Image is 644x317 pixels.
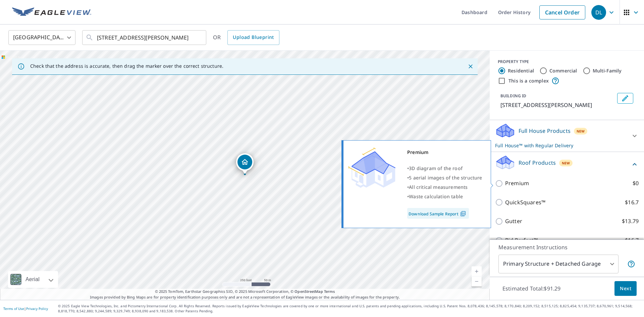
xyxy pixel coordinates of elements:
[236,153,254,174] div: Dropped pin, building 1, Residential property, 84 Marlow St Cranston, RI 02920
[498,243,635,251] p: Measurement Instructions
[233,33,274,42] span: Upload Blueprint
[3,306,24,311] a: Terms of Use
[409,184,468,190] span: All critical measurements
[500,93,526,99] p: BUILDING ID
[466,62,475,71] button: Close
[459,211,468,217] img: Pdf Icon
[614,281,637,296] button: Next
[620,284,631,293] span: Next
[508,67,534,74] label: Residential
[58,304,641,314] p: © 2025 Eagle View Technologies, Inc. and Pictometry International Corp. All Rights Reserved. Repo...
[348,148,395,188] img: Premium
[498,255,619,273] div: Primary Structure + Detached Garage
[498,59,636,65] div: PROPERTY TYPE
[409,174,482,181] span: 5 aerial images of the structure
[213,30,279,45] div: OR
[577,128,585,134] span: New
[519,159,556,167] p: Roof Products
[409,165,463,171] span: 3D diagram of the roof
[407,182,482,192] div: •
[12,7,91,17] img: EV Logo
[508,77,549,84] label: This is a complex
[497,281,566,296] p: Estimated Total: $91.29
[407,173,482,182] div: •
[8,28,75,47] div: [GEOGRAPHIC_DATA]
[227,30,279,45] a: Upload Blueprint
[627,260,635,268] span: Your report will include the primary structure and a detached garage if one exists.
[407,148,482,157] div: Premium
[472,266,482,276] a: Current Level 17, Zoom In
[625,198,639,207] p: $16.7
[539,5,585,19] a: Cancel Order
[495,123,639,149] div: Full House ProductsNewFull House™ with Regular Delivery
[633,179,639,188] p: $0
[549,67,577,74] label: Commercial
[500,101,614,109] p: [STREET_ADDRESS][PERSON_NAME]
[495,155,639,174] div: Roof ProductsNew
[495,142,627,149] p: Full House™ with Regular Delivery
[23,271,42,288] div: Aerial
[617,93,633,104] button: Edit building 1
[505,217,522,225] p: Gutter
[409,193,463,200] span: Waste calculation table
[3,307,48,311] p: |
[593,67,622,74] label: Multi-Family
[591,5,606,20] div: DL
[407,164,482,173] div: •
[26,306,48,311] a: Privacy Policy
[97,28,193,47] input: Search by address or latitude-longitude
[407,208,469,219] a: Download Sample Report
[324,289,335,294] a: Terms
[155,289,335,295] span: © 2025 TomTom, Earthstar Geographics SIO, © 2025 Microsoft Corporation, ©
[505,198,545,207] p: QuickSquares™
[8,271,58,288] div: Aerial
[472,276,482,286] a: Current Level 17, Zoom Out
[562,160,570,166] span: New
[30,63,223,69] p: Check that the address is accurate, then drag the marker over the correct structure.
[622,217,639,225] p: $13.79
[519,127,571,135] p: Full House Products
[407,192,482,201] div: •
[505,236,538,245] p: Bid Perfect™
[294,289,323,294] a: OpenStreetMap
[505,179,529,188] p: Premium
[625,236,639,245] p: $16.7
